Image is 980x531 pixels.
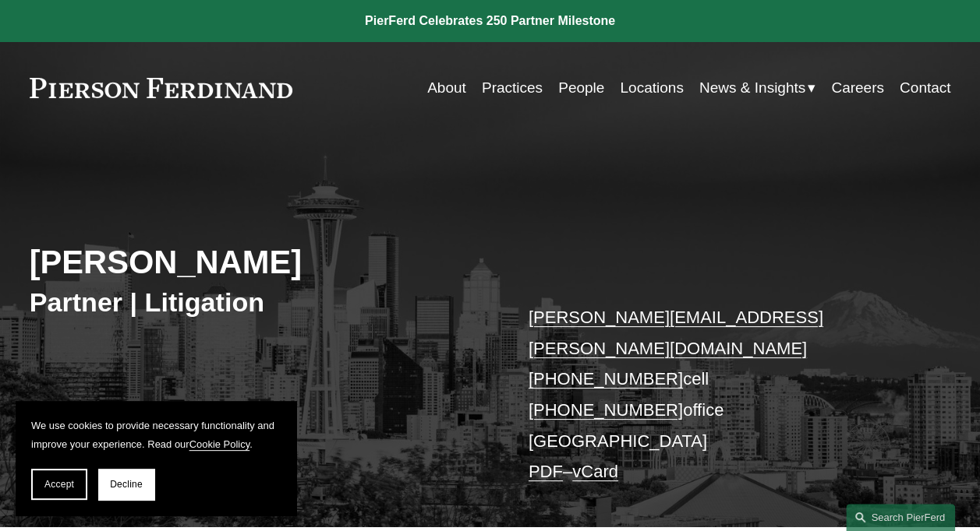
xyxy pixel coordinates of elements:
a: PDF [529,462,563,481]
span: News & Insights [699,75,805,101]
h3: Partner | Litigation [30,286,490,318]
a: folder dropdown [699,73,815,103]
span: Accept [44,479,74,490]
h2: [PERSON_NAME] [30,243,490,282]
span: Decline [110,479,143,490]
a: Practices [482,73,543,103]
a: Contact [900,73,950,103]
a: Locations [620,73,683,103]
a: Search this site [846,504,955,531]
button: Decline [98,469,154,500]
a: About [427,73,466,103]
button: Accept [31,469,87,500]
a: [PHONE_NUMBER] [529,400,683,420]
a: [PHONE_NUMBER] [529,369,683,389]
a: vCard [572,462,618,481]
a: [PERSON_NAME][EMAIL_ADDRESS][PERSON_NAME][DOMAIN_NAME] [529,308,823,358]
a: People [558,73,604,103]
p: cell office [GEOGRAPHIC_DATA] – [529,302,912,487]
section: Cookie banner [16,401,296,515]
a: Careers [831,73,884,103]
a: Cookie Policy [189,438,250,450]
p: We use cookies to provide necessary functionality and improve your experience. Read our . [31,417,281,453]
